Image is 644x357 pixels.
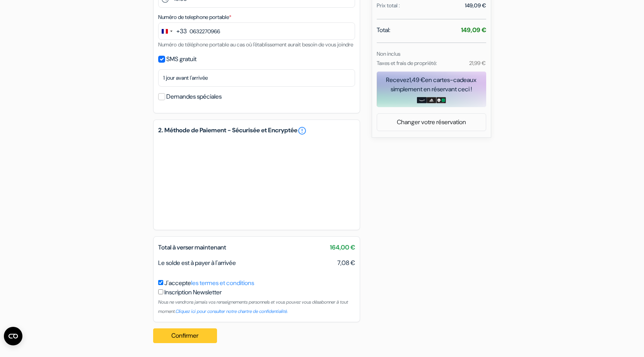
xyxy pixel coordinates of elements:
[377,60,437,67] small: Taxes et frais de propriété:
[4,327,22,345] button: Ouvrir le widget CMP
[417,97,427,103] img: amazon-card-no-text.png
[158,126,355,135] h5: 2. Méthode de Paiement - Sécurisée et Encryptée
[377,115,486,130] a: Changer votre réservation
[436,97,446,103] img: uber-uber-eats-card.png
[166,54,196,65] label: SMS gratuit
[191,279,254,287] a: les termes et conditions
[461,26,486,34] strong: 149,09 €
[469,60,486,67] small: 21,99 €
[377,26,390,35] span: Total:
[158,13,231,21] label: Numéro de telephone portable
[159,23,187,39] button: Change country, selected France (+33)
[297,126,307,135] a: error_outline
[158,299,348,314] small: Nous ne vendrons jamais vos renseignements personnels et vous pouvez vous désabonner à tout moment.
[158,243,226,251] span: Total à verser maintenant
[158,22,355,40] input: 6 12 34 56 78
[377,2,400,10] div: Prix total :
[157,137,357,225] iframe: Cadre de saisie sécurisé pour le paiement
[427,97,436,103] img: adidas-card.png
[377,75,486,94] div: Recevez en cartes-cadeaux simplement en réservant ceci !
[330,243,355,252] span: 164,00 €
[166,91,222,102] label: Demandes spéciales
[377,50,400,57] small: Non inclus
[164,278,254,288] label: J'accepte
[158,259,236,267] span: Le solde est à payer à l'arrivée
[176,308,288,314] a: Cliquez ici pour consulter notre chartre de confidentialité.
[164,288,222,297] label: Inscription Newsletter
[337,258,355,268] span: 7,08 €
[153,328,217,343] button: Confirmer
[409,76,425,84] span: 1,49 €
[176,27,187,36] div: +33
[465,2,486,10] div: 149,09 €
[158,41,353,48] small: Numéro de téléphone portable au cas où l'établissement aurait besoin de vous joindre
